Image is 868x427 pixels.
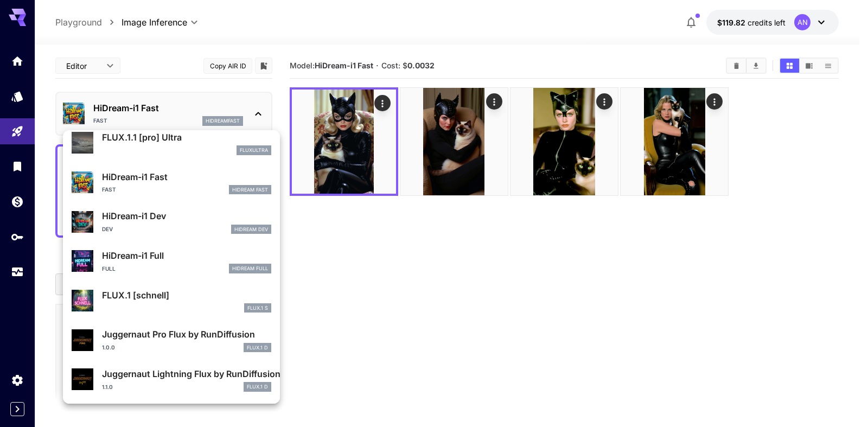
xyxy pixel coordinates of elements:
[102,289,271,302] p: FLUX.1 [schnell]
[102,265,116,273] p: Full
[102,328,271,341] p: Juggernaut Pro Flux by RunDiffusion
[102,170,271,183] p: HiDream-i1 Fast
[102,367,271,380] p: Juggernaut Lightning Flux by RunDiffusion
[232,265,268,272] p: HiDream Full
[247,383,268,391] p: FLUX.1 D
[72,323,271,356] div: Juggernaut Pro Flux by RunDiffusion1.0.0FLUX.1 D
[247,344,268,352] p: FLUX.1 D
[102,383,113,391] p: 1.1.0
[247,304,268,312] p: FLUX.1 S
[102,249,271,262] p: HiDream-i1 Full
[240,146,268,154] p: fluxultra
[72,126,271,160] div: FLUX.1.1 [pro] Ultrafluxultra
[234,226,268,233] p: HiDream Dev
[72,363,271,396] div: Juggernaut Lightning Flux by RunDiffusion1.1.0FLUX.1 D
[72,166,271,199] div: HiDream-i1 FastFastHiDream Fast
[102,225,113,233] p: Dev
[102,131,271,144] p: FLUX.1.1 [pro] Ultra
[102,343,115,352] p: 1.0.0
[72,205,271,238] div: HiDream-i1 DevDevHiDream Dev
[102,186,116,194] p: Fast
[232,186,268,194] p: HiDream Fast
[72,245,271,278] div: HiDream-i1 FullFullHiDream Full
[72,284,271,317] div: FLUX.1 [schnell]FLUX.1 S
[102,209,271,222] p: HiDream-i1 Dev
